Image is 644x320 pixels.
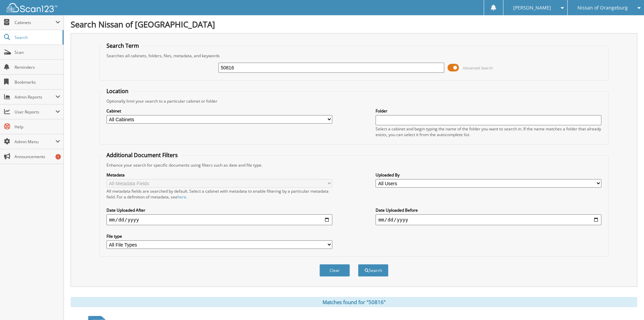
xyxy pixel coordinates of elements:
[106,233,332,239] label: File type
[106,188,332,200] div: All metadata fields are searched by default. Select a cabinet with metadata to enable filtering b...
[376,207,601,213] label: Date Uploaded Before
[15,94,55,100] span: Admin Reports
[319,264,350,277] button: Clear
[15,139,55,145] span: Admin Menu
[463,65,493,70] span: Advanced Search
[7,3,57,12] img: scan123-logo-white.svg
[15,20,55,25] span: Cabinets
[103,98,605,104] div: Optionally limit your search to a particular cabinet or folder
[15,154,60,159] span: Announcements
[376,126,601,137] div: Select a cabinet and begin typing the name of the folder you want to search in. If the name match...
[106,108,332,114] label: Cabinet
[106,172,332,178] label: Metadata
[15,64,60,70] span: Reminders
[103,151,181,159] legend: Additional Document Filters
[103,162,605,168] div: Enhance your search for specific documents using filters such as date and file type.
[358,264,388,277] button: Search
[376,214,601,225] input: end
[15,49,60,55] span: Scan
[610,287,644,320] iframe: Chat Widget
[106,207,332,213] label: Date Uploaded After
[15,124,60,130] span: Help
[15,79,60,85] span: Bookmarks
[103,87,132,95] legend: Location
[55,154,61,159] div: 1
[577,6,628,10] span: Nissan of Orangeburg
[15,109,55,115] span: User Reports
[177,194,186,200] a: here
[71,19,637,30] h1: Search Nissan of [GEOGRAPHIC_DATA]
[376,108,601,114] label: Folder
[15,35,59,40] span: Search
[103,42,142,49] legend: Search Term
[513,6,551,10] span: [PERSON_NAME]
[103,53,605,59] div: Searches all cabinets, folders, files, metadata, and keywords
[376,172,601,178] label: Uploaded By
[106,214,332,225] input: start
[71,297,637,307] div: Matches found for "50816"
